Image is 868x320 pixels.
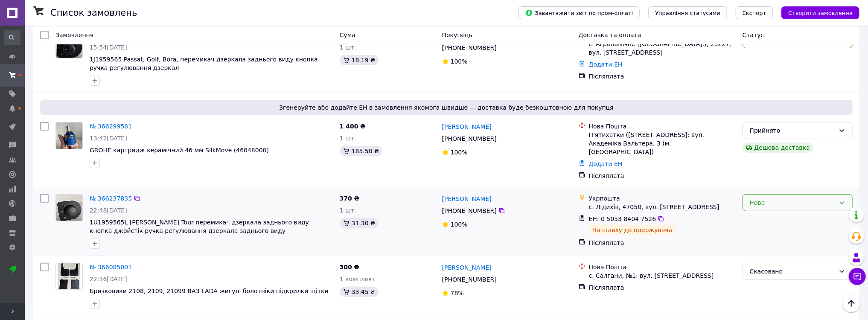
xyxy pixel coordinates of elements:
[55,32,93,38] span: Замовлення
[55,31,83,58] a: Фото товару
[340,135,356,142] span: 1 шт.
[340,207,356,214] span: 1 шт.
[58,263,80,290] img: Фото товару
[55,122,83,149] a: Фото товару
[340,146,382,156] div: 185.50 ₴
[736,6,773,19] button: Експорт
[743,143,813,153] div: Дешева доставка
[589,122,736,131] div: Нова Пошта
[340,123,366,130] span: 1 400 ₴
[589,203,736,211] div: с. Лідихів, 47050, вул. [STREET_ADDRESS]
[442,32,472,38] span: Покупець
[589,72,736,81] div: Післяплата
[589,225,676,235] div: На шляху до одержувача
[743,10,766,16] span: Експорт
[750,267,835,276] div: Скасовано
[451,290,464,297] span: 78%
[340,287,379,297] div: 33.45 ₴
[90,207,127,214] span: 22:48[DATE]
[589,239,736,247] div: Післяплата
[589,61,623,68] a: Додати ЕН
[451,221,468,228] span: 100%
[589,283,736,292] div: Післяплата
[55,194,83,221] a: Фото товару
[451,149,468,156] span: 100%
[525,9,633,17] span: Завантажити звіт по пром-оплаті
[442,122,492,131] a: [PERSON_NAME]
[340,264,359,271] span: 300 ₴
[90,195,132,202] a: № 366237835
[648,6,727,19] button: Управління статусами
[50,8,137,18] h1: Список замовлень
[90,44,127,51] span: 15:54[DATE]
[442,263,492,272] a: [PERSON_NAME]
[655,10,720,16] span: Управління статусами
[44,103,849,112] span: Згенеруйте або додайте ЕН в замовлення якомога швидше — доставка буде безкоштовною для покупця
[451,58,468,65] span: 100%
[842,294,860,312] button: Наверх
[90,276,127,282] span: 22:16[DATE]
[340,276,376,282] span: 1 комплект
[56,122,82,149] img: Фото товару
[56,32,82,58] img: Фото товару
[743,32,764,38] span: Статус
[90,264,132,271] a: № 366085001
[849,268,866,285] button: Чат з покупцем
[90,219,309,234] a: 1U1959565L [PERSON_NAME] Tour перемикач дзеркала заднього виду кнопка джойстік ручка регулювання ...
[773,9,859,16] a: Створити замовлення
[90,135,127,142] span: 13:42[DATE]
[589,40,736,57] div: с. Агрономічне ([GEOGRAPHIC_DATA].), 23227, вул. [STREET_ADDRESS]
[90,147,269,154] a: GROHE картридж керамічний 46 мм SilkMove (46048000)
[589,263,736,271] div: Нова Пошта
[340,55,379,65] div: 18.19 ₴
[750,126,835,135] div: Прийнято
[90,56,318,71] a: 1J1959565 Passat, Golf, Bora, перемикач дзеркала заднього виду кнопка ручка регулювання дзеркал
[589,194,736,203] div: Укрпошта
[340,44,356,51] span: 1 шт.
[340,218,379,228] div: 31.30 ₴
[440,42,498,54] div: [PHONE_NUMBER]
[90,288,329,294] a: Бризковики 2108, 2109, 21099 ВАЗ LADA жигулі болотніки підкрилки щітки
[788,10,853,16] span: Створити замовлення
[579,32,641,38] span: Доставка та оплата
[589,131,736,156] div: П'ятихатки ([STREET_ADDRESS]: вул. Академіка Вальтера, 3 (м. [GEOGRAPHIC_DATA])
[589,160,623,167] a: Додати ЕН
[781,6,859,19] button: Створити замовлення
[440,205,498,217] div: [PHONE_NUMBER]
[340,32,355,38] span: Cума
[589,172,736,180] div: Післяплата
[55,263,83,290] a: Фото товару
[56,195,82,221] img: Фото товару
[440,133,498,145] div: [PHONE_NUMBER]
[340,195,359,202] span: 370 ₴
[442,195,492,203] a: [PERSON_NAME]
[589,271,736,280] div: с. Салгани, №1: вул. [STREET_ADDRESS]
[750,198,835,207] div: Нове
[589,215,656,222] span: ЕН: 0 5053 8404 7526
[90,123,132,130] a: № 366299581
[518,6,640,19] button: Завантажити звіт по пром-оплаті
[440,273,498,285] div: [PHONE_NUMBER]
